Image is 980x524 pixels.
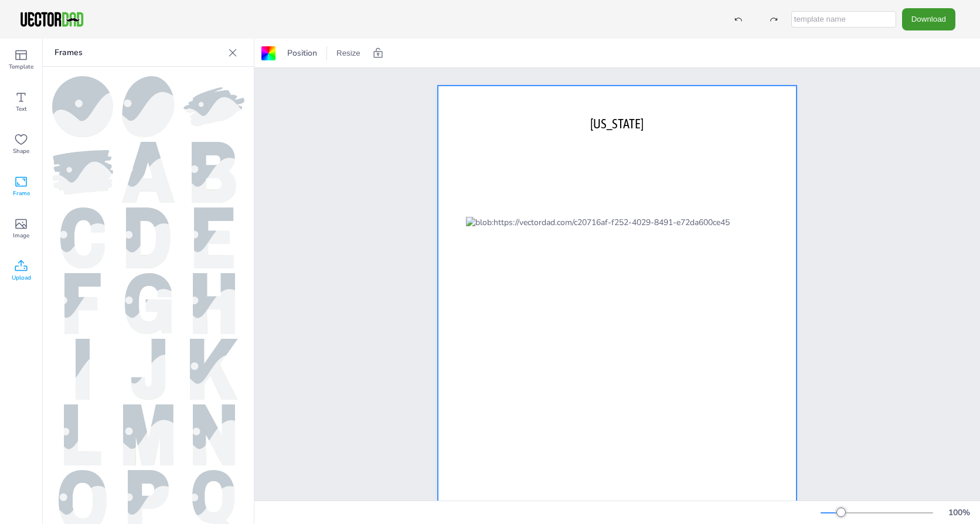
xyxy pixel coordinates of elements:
[55,39,223,67] p: Frames
[122,76,174,137] img: oval.png
[52,76,113,137] img: circle.png
[76,339,90,400] img: I.png
[131,339,166,400] img: J.png
[945,507,973,518] div: 100 %
[64,404,101,465] img: L.png
[12,273,31,283] span: Upload
[194,207,234,268] img: E.png
[125,273,172,334] img: G.png
[192,142,236,203] img: B.png
[60,207,106,268] img: C.png
[13,189,30,198] span: Frame
[285,47,319,59] span: Position
[52,150,113,195] img: frame2.png
[64,273,101,334] img: F.png
[9,62,33,72] span: Template
[791,11,896,28] input: template name
[193,273,235,334] img: H.png
[190,339,238,400] img: K.png
[123,404,173,465] img: M.png
[332,44,365,63] button: Resize
[19,11,85,28] img: VectorDad-1.png
[183,87,244,127] img: frame1.png
[590,116,644,131] span: [US_STATE]
[13,147,29,156] span: Shape
[126,207,170,268] img: D.png
[193,404,235,465] img: N.png
[902,8,955,30] button: Download
[16,104,27,114] span: Text
[122,142,175,203] img: A.png
[13,231,29,240] span: Image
